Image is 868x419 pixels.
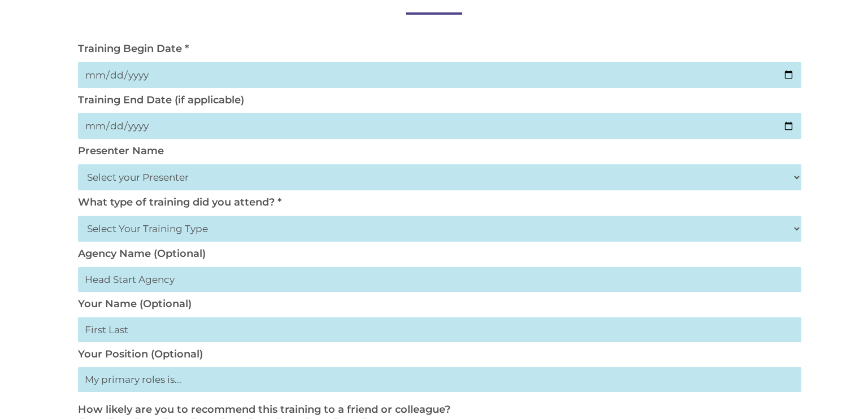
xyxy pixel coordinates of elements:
[78,317,801,342] input: First Last
[78,42,189,55] label: Training Begin Date *
[78,94,244,106] label: Training End Date (if applicable)
[78,196,281,208] label: What type of training did you attend? *
[78,267,801,292] input: Head Start Agency
[78,367,801,392] input: My primary roles is...
[78,348,203,360] label: Your Position (Optional)
[78,403,796,417] p: How likely are you to recommend this training to a friend or colleague?
[78,247,206,260] label: Agency Name (Optional)
[78,145,164,157] label: Presenter Name
[78,298,192,310] label: Your Name (Optional)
